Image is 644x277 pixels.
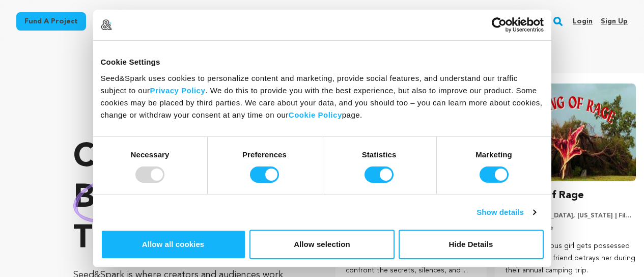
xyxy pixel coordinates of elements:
[249,230,395,259] button: Allow selection
[475,150,512,158] strong: Marketing
[242,150,287,158] strong: Preferences
[362,150,397,158] strong: Statistics
[477,206,536,218] a: Show details
[101,72,544,121] div: Seed&Spark uses cookies to personalize content and marketing, provide social features, and unders...
[289,110,342,119] a: Cookie Policy
[150,86,206,94] a: Privacy Policy
[73,137,295,260] p: Crowdfunding that .
[601,13,628,30] a: Sign up
[505,84,636,181] img: Coming of Rage image
[505,212,636,220] p: [GEOGRAPHIC_DATA], [US_STATE] | Film Short
[399,230,544,259] button: Hide Details
[73,175,167,223] img: hand sketched image
[573,13,593,30] a: Login
[455,17,544,33] a: Usercentrics Cookiebot - opens in a new window
[505,224,636,232] p: Horror, Nature
[101,19,112,31] img: logo
[92,12,164,31] a: Start a project
[505,240,636,276] p: A shy indigenous girl gets possessed after her best friend betrays her during their annual campin...
[16,12,86,31] a: Fund a project
[101,56,544,68] div: Cookie Settings
[101,230,246,259] button: Allow all cookies
[131,150,170,158] strong: Necessary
